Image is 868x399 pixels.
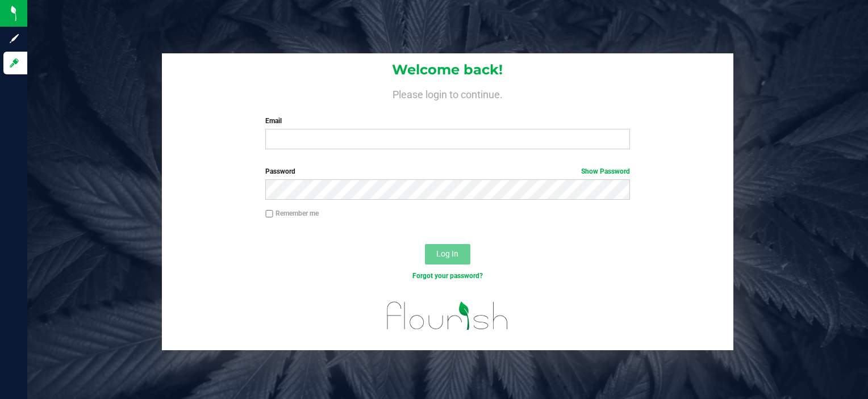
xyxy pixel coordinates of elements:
h4: Please login to continue. [162,86,734,100]
span: Log In [436,249,458,258]
inline-svg: Sign up [9,33,20,44]
label: Remember me [265,208,319,219]
a: Show Password [581,167,630,175]
button: Log In [425,244,470,264]
img: flourish_logo.svg [376,293,519,339]
label: Email [265,116,629,126]
inline-svg: Log in [9,57,20,69]
h1: Welcome back! [162,62,734,77]
input: Remember me [265,210,273,218]
a: Forgot your password? [412,272,483,280]
span: Password [265,167,295,175]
